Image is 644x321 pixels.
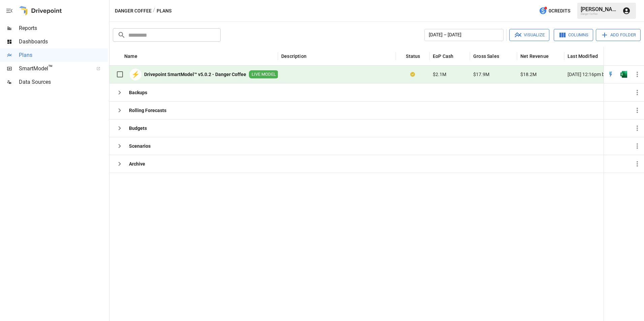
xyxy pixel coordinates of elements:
[129,125,147,132] b: Budgets
[520,71,537,78] span: $18.2M
[549,7,570,15] span: 0 Credits
[130,69,141,80] div: ⚡
[19,78,108,86] span: Data Sources
[424,29,504,41] button: [DATE] – [DATE]
[129,107,166,114] b: Rolling Forecasts
[19,65,89,73] span: SmartModel
[607,71,614,78] div: Open in Quick Edit
[249,71,279,78] span: LIVE MODEL
[607,71,614,78] img: quick-edit-flash.b8aec18c.svg
[115,7,152,15] button: Danger Coffee
[620,71,627,78] div: Open in Excel
[554,29,593,41] button: Columns
[124,53,137,59] div: Name
[19,38,108,46] span: Dashboards
[281,53,307,59] div: Description
[129,89,147,96] b: Backups
[473,71,489,78] span: $17.9M
[129,160,145,167] b: Archive
[410,71,415,78] div: Your plan has changes in Excel that are not reflected in the Drivepoint Data Warehouse, select "S...
[536,5,573,17] button: 0Credits
[406,53,420,59] div: Status
[129,143,151,149] b: Scenarios
[568,53,598,59] div: Last Modified
[509,29,549,41] button: Visualize
[433,71,446,78] span: $2.1M
[153,7,155,15] div: /
[144,71,246,78] b: Drivepoint SmartModel™ v5.0.2 - Danger Coffee
[581,6,618,12] div: [PERSON_NAME]
[19,24,108,32] span: Reports
[620,71,627,78] img: excel-icon.76473adf.svg
[581,12,618,15] div: Danger Coffee
[473,53,499,59] div: Gross Sales
[19,51,108,59] span: Plans
[433,53,453,59] div: EoP Cash
[48,64,53,72] span: ™
[520,53,549,59] div: Net Revenue
[596,29,641,41] button: Add Folder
